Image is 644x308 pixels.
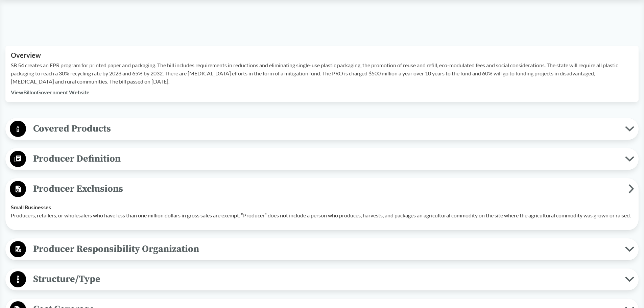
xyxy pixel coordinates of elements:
span: Producer Exclusions [26,181,628,196]
span: Producer Definition [26,151,625,166]
button: Structure/Type [8,271,636,288]
p: SB 54 creates an EPR program for printed paper and packaging. The bill includes requirements in r... [11,61,633,86]
span: Producer Responsibility Organization [26,241,625,257]
button: Producer Responsibility Organization [8,241,636,258]
p: Producers, retailers, or wholesalers who have less than one million dollars in gross sales are ex... [11,211,633,219]
button: Covered Products [8,120,636,138]
a: ViewBillonGovernment Website [11,89,90,95]
strong: Small Businesses [11,204,51,210]
button: Producer Definition [8,150,636,168]
span: Covered Products [26,121,625,136]
h2: Overview [11,51,633,59]
button: Producer Exclusions [8,181,636,198]
span: Structure/Type [26,271,625,287]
